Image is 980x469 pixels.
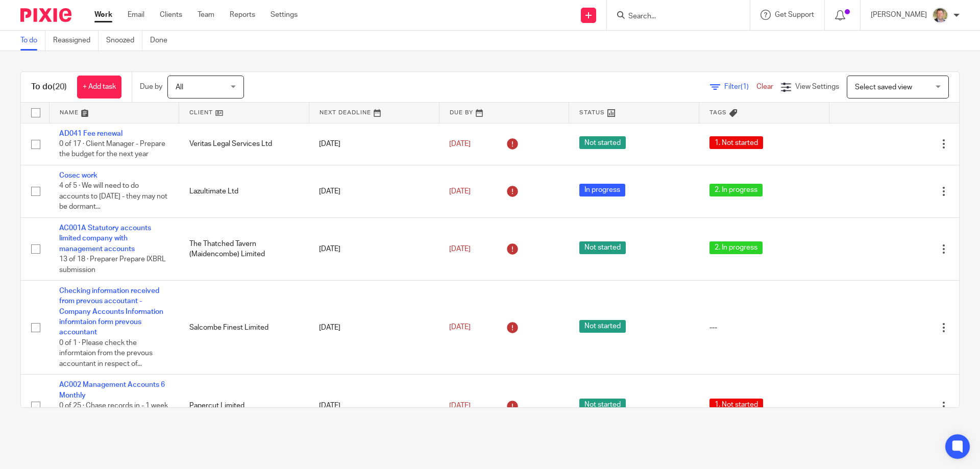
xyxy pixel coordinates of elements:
td: [DATE] [309,218,439,281]
td: Veritas Legal Services Ltd [179,123,309,165]
a: Clear [756,83,773,90]
td: [DATE] [309,165,439,217]
a: Clients [160,10,182,20]
a: Work [94,10,112,20]
td: [DATE] [309,375,439,437]
span: Not started [579,320,626,333]
a: + Add task [77,76,121,98]
span: Not started [579,399,626,411]
a: Cosec work [59,172,97,179]
td: Papercut Limited [179,375,309,437]
a: Reassigned [53,31,99,51]
span: [DATE] [449,245,471,253]
span: (1) [741,83,749,90]
input: Search [627,12,719,21]
span: Filter [724,83,756,90]
h1: To do [31,82,67,92]
span: 4 of 5 · We will need to do accounts to [DATE] - they may not be dormant... [59,183,167,211]
a: Checking information received from prevous accoutant - Company Accounts Information informtaion f... [59,287,163,336]
span: Not started [579,241,626,254]
span: Select saved view [855,84,912,91]
span: 13 of 18 · Preparer Prepare IXBRL submission [59,256,166,274]
span: [DATE] [449,402,471,409]
a: Email [128,10,144,20]
span: 0 of 17 · Client Manager - Prepare the budget for the next year [59,140,165,158]
span: 0 of 1 · Please check the informtaion from the prevous accountant in respect of... [59,339,153,367]
a: AC002 Management Accounts 6 Monthly [59,381,165,399]
span: [DATE] [449,140,471,147]
a: To do [20,31,45,51]
span: [DATE] [449,324,471,331]
img: High%20Res%20Andrew%20Price%20Accountants_Poppy%20Jakes%20photography-1118.jpg [932,7,948,23]
td: [DATE] [309,123,439,165]
a: Snoozed [106,31,142,51]
span: (20) [53,83,67,91]
span: Get Support [775,11,814,18]
span: Not started [579,136,626,149]
span: In progress [579,184,625,196]
span: Tags [709,110,727,115]
span: 0 of 25 · Chase records in - 1 week before period end, agree start date [59,402,168,430]
p: Due by [140,82,162,92]
span: 1. Not started [709,399,763,411]
span: View Settings [795,83,839,90]
img: Pixie [20,8,71,22]
p: [PERSON_NAME] [871,10,927,20]
span: [DATE] [449,188,471,195]
div: --- [709,323,819,333]
span: 1. Not started [709,136,763,149]
span: All [176,84,183,91]
td: Lazultimate Ltd [179,165,309,217]
a: AC001A Statutory accounts limited company with management accounts [59,225,151,253]
a: Reports [230,10,255,20]
td: The Thatched Tavern (Maidencombe) Limited [179,218,309,281]
a: AD041 Fee renewal [59,130,122,137]
span: 2. In progress [709,241,763,254]
td: Salcombe Finest Limited [179,281,309,375]
td: [DATE] [309,281,439,375]
a: Done [150,31,175,51]
a: Team [198,10,214,20]
a: Settings [271,10,298,20]
span: 2. In progress [709,184,763,196]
